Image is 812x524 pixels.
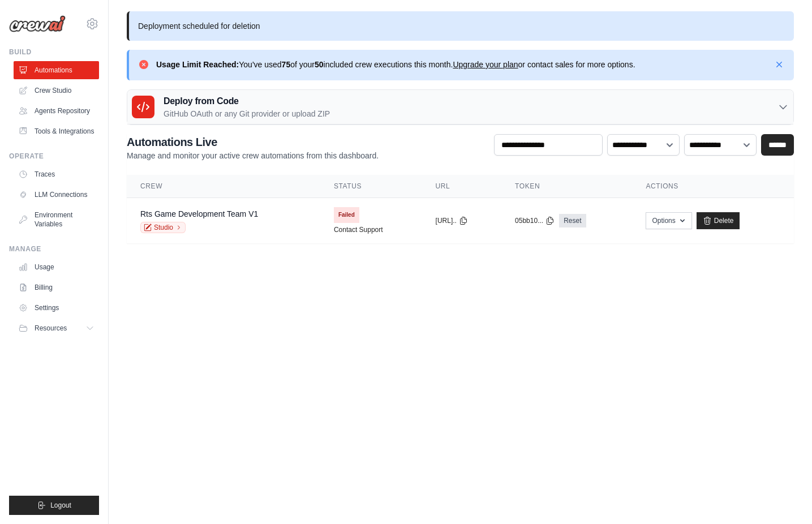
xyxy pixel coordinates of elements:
[320,175,422,198] th: Status
[156,60,239,69] strong: Usage Limit Reached:
[14,122,99,140] a: Tools & Integrations
[35,324,67,333] span: Resources
[9,496,99,515] button: Logout
[14,186,99,204] a: LLM Connections
[14,278,99,297] a: Billing
[127,11,794,41] p: Deployment scheduled for deletion
[501,175,632,198] th: Token
[646,212,691,229] button: Options
[14,206,99,233] a: Environment Variables
[632,175,794,198] th: Actions
[14,319,99,337] button: Resources
[164,95,330,108] h3: Deploy from Code
[127,134,379,150] h2: Automations Live
[14,81,99,100] a: Crew Studio
[515,216,555,225] button: 05bb10...
[282,60,291,69] strong: 75
[140,209,258,218] a: Rts Game Development Team V1
[14,102,99,120] a: Agents Repository
[127,150,379,161] p: Manage and monitor your active crew automations from this dashboard.
[156,59,635,70] p: You've used of your included crew executions this month. or contact sales for more options.
[453,60,518,69] a: Upgrade your plan
[50,501,71,510] span: Logout
[140,222,186,233] a: Studio
[9,48,99,57] div: Build
[559,214,586,227] a: Reset
[9,152,99,161] div: Operate
[422,175,502,198] th: URL
[14,258,99,276] a: Usage
[14,61,99,79] a: Automations
[334,207,359,223] span: Failed
[164,108,330,119] p: GitHub OAuth or any Git provider or upload ZIP
[9,15,66,32] img: Logo
[334,225,383,234] a: Contact Support
[14,165,99,183] a: Traces
[9,244,99,254] div: Manage
[697,212,740,229] a: Delete
[14,299,99,317] a: Settings
[127,175,320,198] th: Crew
[315,60,324,69] strong: 50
